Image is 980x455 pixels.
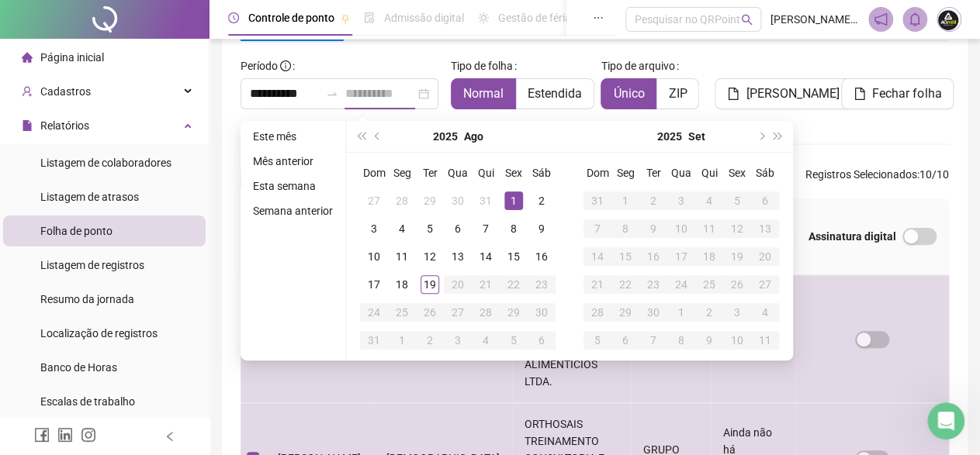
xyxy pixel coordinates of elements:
span: Registros Selecionados [805,168,917,181]
td: 2025-08-30 [528,298,556,326]
span: Banco de Horas [40,361,117,374]
div: 21 [476,275,495,294]
div: 10 [672,219,691,238]
span: clock-circle [228,12,239,23]
td: 2025-10-07 [639,326,667,354]
span: ZIP [668,86,687,101]
span: file [22,120,33,131]
td: 2025-09-02 [416,326,444,354]
li: Este mês [247,127,339,146]
td: 2025-08-31 [583,187,611,215]
div: 18 [700,247,719,266]
td: 2025-07-31 [472,187,500,215]
div: 22 [616,275,635,294]
span: Fechar folha [872,84,941,103]
span: instagram [81,427,96,443]
td: 2025-07-30 [444,187,472,215]
span: Período [241,60,278,72]
td: 2025-09-27 [751,271,779,298]
td: 2025-08-28 [472,298,500,326]
td: 2025-09-09 [639,215,667,243]
div: 25 [700,275,719,294]
span: user-add [22,86,33,97]
div: 15 [504,247,523,266]
img: 60144 [937,8,961,31]
div: 3 [728,303,746,322]
div: 1 [393,331,411,350]
td: 2025-09-03 [444,326,472,354]
span: Resumo da jornada [40,293,134,305]
div: 4 [476,331,495,350]
td: 2025-08-12 [416,243,444,271]
span: Listagem de atrasos [40,191,139,203]
span: file [854,88,866,100]
td: 2025-08-05 [416,215,444,243]
div: 20 [756,247,774,266]
td: 2025-09-05 [723,187,751,215]
div: 14 [476,247,495,266]
div: 7 [588,219,607,238]
td: 2025-09-30 [639,298,667,326]
span: info-circle [280,60,291,71]
td: 2025-08-23 [528,271,556,298]
th: Sáb [528,159,556,187]
td: 2025-08-22 [500,271,528,298]
th: Sex [723,159,751,187]
td: 2025-10-09 [695,326,723,354]
button: year panel [657,121,682,152]
td: 2025-08-18 [388,271,416,298]
td: 2025-09-12 [723,215,751,243]
td: 2025-08-06 [444,215,472,243]
div: 27 [756,275,774,294]
td: 2025-08-15 [500,243,528,271]
td: 2025-09-04 [695,187,723,215]
div: 30 [448,191,467,210]
span: Assinatura digital [809,228,896,245]
td: 2025-08-14 [472,243,500,271]
div: 10 [728,331,746,350]
td: 2025-10-10 [723,326,751,354]
td: 2025-09-19 [723,243,751,271]
div: 29 [616,303,635,322]
td: 2025-09-16 [639,243,667,271]
button: next-year [752,121,769,152]
td: 2025-09-28 [583,298,611,326]
div: 1 [504,191,523,210]
div: 2 [644,191,663,210]
div: 16 [644,247,663,266]
div: 5 [504,331,523,350]
div: 26 [728,275,746,294]
td: 2025-09-14 [583,243,611,271]
td: 2025-09-25 [695,271,723,298]
span: ellipsis [593,12,604,23]
td: 2025-09-03 [667,187,695,215]
div: 4 [700,191,719,210]
td: 2025-09-29 [611,298,639,326]
td: 2025-09-15 [611,243,639,271]
td: 2025-09-24 [667,271,695,298]
div: 15 [616,247,635,266]
div: 8 [504,219,523,238]
span: search [741,14,753,26]
span: swap-right [326,88,338,100]
th: Qua [444,159,472,187]
td: 2025-08-24 [360,298,388,326]
td: 2025-10-11 [751,326,779,354]
div: 28 [476,303,495,322]
th: Dom [583,159,611,187]
button: super-prev-year [352,121,369,152]
td: 2025-08-04 [388,215,416,243]
span: Listagem de registros [40,259,144,271]
span: left [164,431,175,442]
div: 1 [672,303,691,322]
td: 2025-09-05 [500,326,528,354]
div: 29 [504,303,523,322]
span: : 10 / 10 [805,166,949,191]
td: 2025-08-26 [416,298,444,326]
div: 25 [393,303,411,322]
td: 2025-09-17 [667,243,695,271]
li: Esta semana [247,177,339,195]
div: 21 [588,275,607,294]
div: 5 [588,331,607,350]
div: 29 [421,191,439,210]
